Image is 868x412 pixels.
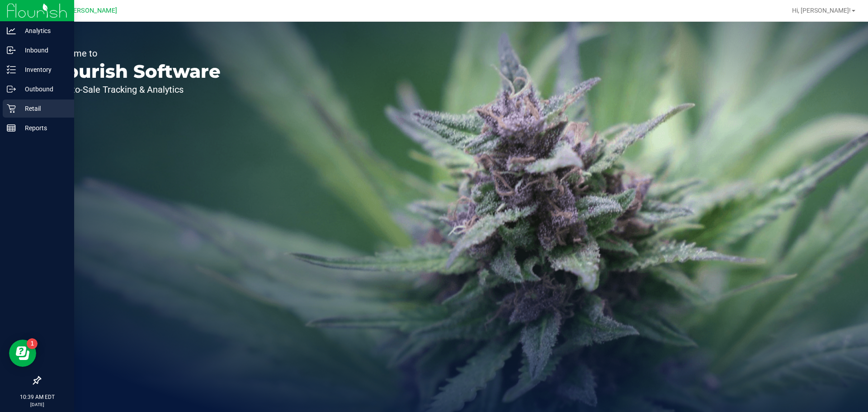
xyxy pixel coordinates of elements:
[7,123,16,133] inline-svg: Reports
[7,46,16,55] inline-svg: Inbound
[4,393,70,401] p: 10:39 AM EDT
[16,45,70,56] p: Inbound
[49,49,221,58] p: Welcome to
[16,103,70,114] p: Retail
[67,7,117,14] span: [PERSON_NAME]
[16,64,70,75] p: Inventory
[16,25,70,36] p: Analytics
[49,62,221,81] p: Flourish Software
[27,338,38,349] iframe: Resource center unread badge
[16,123,70,133] p: Reports
[16,84,70,95] p: Outbound
[7,104,16,113] inline-svg: Retail
[7,26,16,35] inline-svg: Analytics
[792,7,851,14] span: Hi, [PERSON_NAME]!
[7,65,16,74] inline-svg: Inventory
[7,85,16,94] inline-svg: Outbound
[49,85,221,94] p: Seed-to-Sale Tracking & Analytics
[9,340,36,367] iframe: Resource center
[4,401,70,408] p: [DATE]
